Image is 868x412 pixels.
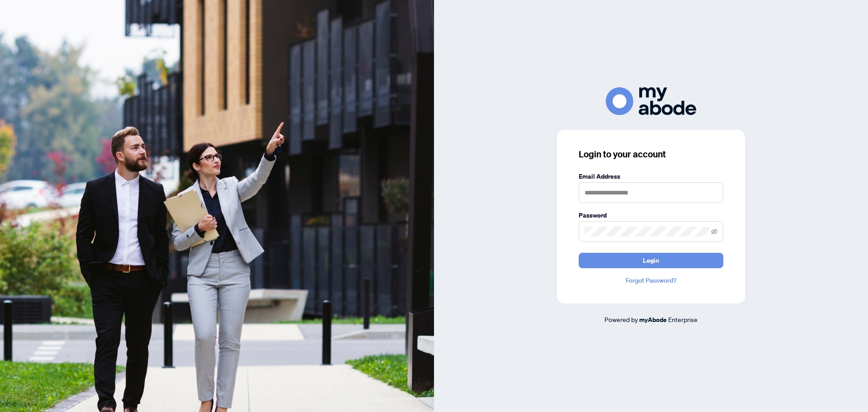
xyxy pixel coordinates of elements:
[579,253,723,268] button: Login
[579,275,723,285] a: Forgot Password?
[604,315,638,323] span: Powered by
[579,171,723,181] label: Email Address
[668,315,698,323] span: Enterprise
[579,210,723,220] label: Password
[606,87,696,115] img: ma-logo
[711,228,717,235] span: eye-invisible
[579,148,723,161] h3: Login to your account
[643,253,659,268] span: Login
[639,315,667,325] a: myAbode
